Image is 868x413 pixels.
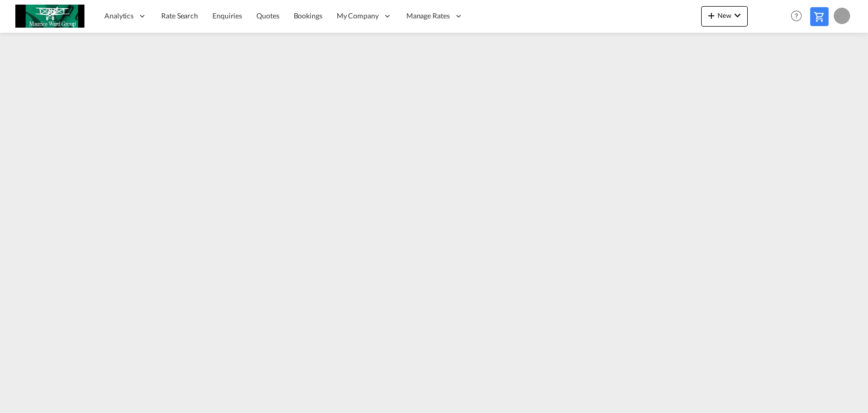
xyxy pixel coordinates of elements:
[294,11,322,20] span: Bookings
[705,9,718,21] md-icon: icon-plus 400-fg
[337,11,379,21] span: My Company
[788,7,805,25] span: Help
[731,9,744,21] md-icon: icon-chevron-down
[161,11,198,20] span: Rate Search
[212,11,242,20] span: Enquiries
[406,11,450,21] span: Manage Rates
[788,7,810,26] div: Help
[15,5,84,28] img: c6e8db30f5a511eea3e1ab7543c40fcc.jpg
[705,11,744,19] span: New
[701,6,748,27] button: icon-plus 400-fgNewicon-chevron-down
[256,11,279,20] span: Quotes
[104,11,134,21] span: Analytics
